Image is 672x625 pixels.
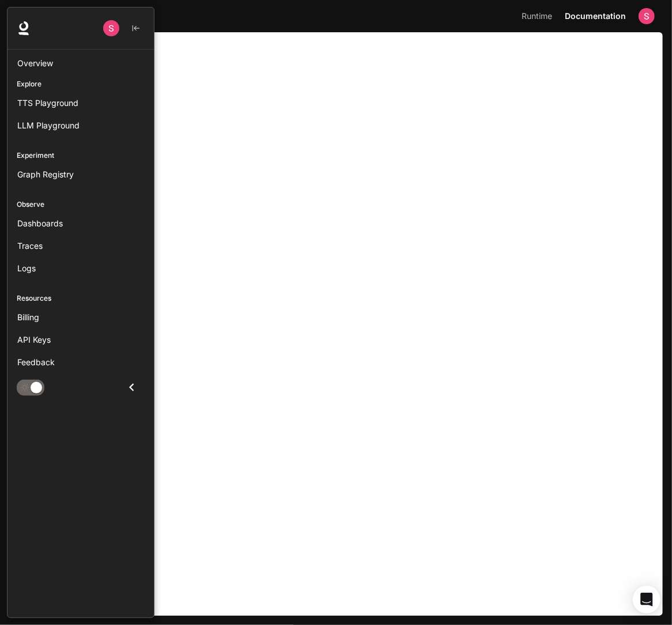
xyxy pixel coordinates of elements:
[7,79,154,89] p: Explore
[12,93,149,113] a: TTS Playground
[7,199,154,210] p: Observe
[17,168,74,180] span: Graph Registry
[565,9,626,24] span: Documentation
[7,293,154,304] p: Resources
[17,311,39,323] span: Billing
[9,32,663,625] iframe: Documentation
[100,17,123,40] button: User avatar
[517,5,559,28] a: Runtime
[12,164,149,184] a: Graph Registry
[12,258,149,278] a: Logs
[12,115,149,135] a: LLM Playground
[633,586,660,613] div: Open Intercom Messenger
[7,150,154,161] p: Experiment
[17,119,80,131] span: LLM Playground
[17,217,63,229] span: Dashboards
[17,57,53,69] span: Overview
[17,356,55,368] span: Feedback
[12,213,149,233] a: Dashboards
[119,376,145,399] button: Close drawer
[12,329,149,350] a: API Keys
[639,8,655,24] img: User avatar
[103,20,119,36] img: User avatar
[17,334,51,346] span: API Keys
[12,352,149,372] a: Feedback
[635,5,658,28] button: User avatar
[17,97,78,109] span: TTS Playground
[31,381,42,393] span: Dark mode toggle
[12,236,149,256] a: Traces
[30,5,94,28] button: All workspaces
[522,9,552,24] span: Runtime
[560,5,631,28] a: Documentation
[12,307,149,327] a: Billing
[17,262,36,274] span: Logs
[12,53,149,73] a: Overview
[17,240,43,252] span: Traces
